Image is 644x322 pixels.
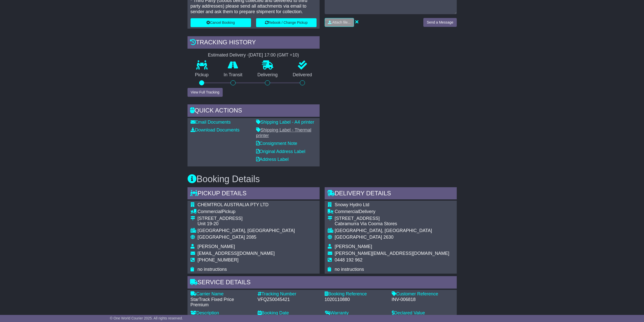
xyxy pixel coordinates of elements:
[188,52,320,58] div: Estimated Delivery -
[198,267,227,272] span: no instructions
[423,18,456,27] button: Send a Message
[188,36,320,50] div: Tracking history
[256,149,305,154] a: Original Address Label
[249,52,299,58] div: [DATE] 17:00 (GMT +10)
[191,297,253,308] div: StarTrack Fixed Price Premium
[191,120,231,125] a: Email Documents
[246,235,256,240] span: 2085
[188,276,457,290] div: Service Details
[188,174,457,184] h3: Booking Details
[335,244,372,249] span: [PERSON_NAME]
[198,209,295,215] div: Pickup
[285,72,320,78] p: Delivered
[392,310,454,316] div: Declared Value
[335,235,382,240] span: [GEOGRAPHIC_DATA]
[335,209,359,214] span: Commercial
[335,251,449,256] span: [PERSON_NAME][EMAIL_ADDRESS][DOMAIN_NAME]
[216,72,250,78] p: In Transit
[198,216,295,221] div: [STREET_ADDRESS]
[392,291,454,297] div: Customer Reference
[335,267,364,272] span: no instructions
[325,310,387,316] div: Warranty
[258,291,320,297] div: Tracking Number
[188,88,223,97] button: View Full Tracking
[188,104,320,118] div: Quick Actions
[198,209,222,214] span: Commercial
[325,291,387,297] div: Booking Reference
[198,235,245,240] span: [GEOGRAPHIC_DATA]
[198,244,235,249] span: [PERSON_NAME]
[191,291,253,297] div: Carrier Name
[256,120,314,125] a: Shipping Label - A4 printer
[335,209,449,215] div: Delivery
[198,251,275,256] span: [EMAIL_ADDRESS][DOMAIN_NAME]
[188,187,320,201] div: Pickup Details
[198,221,295,227] div: Unit 19-20
[335,257,363,262] span: 0448 192 962
[335,202,369,207] span: Snowy Hydro Ltd
[250,72,285,78] p: Delivering
[383,235,393,240] span: 2630
[198,228,295,234] div: [GEOGRAPHIC_DATA], [GEOGRAPHIC_DATA]
[198,257,239,262] span: [PHONE_NUMBER]
[191,310,253,316] div: Description
[335,221,449,227] div: Cabramurra Via Cooma Stores
[256,18,317,27] button: Rebook / Change Pickup
[188,72,216,78] p: Pickup
[335,216,449,221] div: [STREET_ADDRESS]
[325,187,457,201] div: Delivery Details
[191,18,251,27] button: Cancel Booking
[256,141,297,146] a: Consignment Note
[256,157,289,162] a: Address Label
[191,127,240,132] a: Download Documents
[258,310,320,316] div: Booking Date
[392,297,454,302] div: INV-006818
[258,297,320,302] div: VFQZ50045421
[325,297,387,302] div: 1020110880
[335,228,449,234] div: [GEOGRAPHIC_DATA], [GEOGRAPHIC_DATA]
[110,316,183,320] span: © One World Courier 2025. All rights reserved.
[198,202,269,207] span: CHEMTROL AUSTRALIA PTY LTD
[256,127,311,138] a: Shipping Label - Thermal printer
